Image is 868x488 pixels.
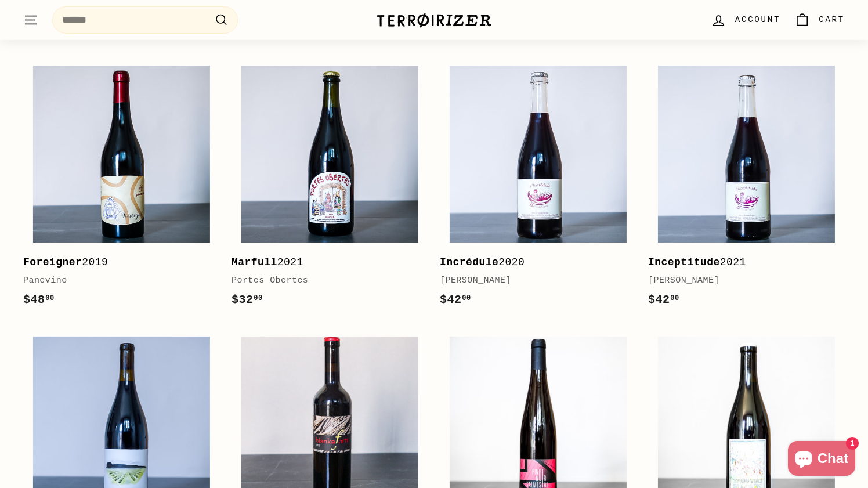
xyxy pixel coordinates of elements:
[232,56,428,321] a: Marfull2021Portes Obertes
[23,293,55,306] span: $48
[440,274,625,288] div: [PERSON_NAME]
[648,274,833,288] div: [PERSON_NAME]
[784,441,859,479] inbox-online-store-chat: Shopify online store chat
[462,294,471,302] sup: 00
[23,254,208,271] div: 2019
[232,293,263,306] span: $32
[787,3,852,37] a: Cart
[648,293,679,306] span: $42
[232,274,417,288] div: Portes Obertes
[819,13,845,26] span: Cart
[440,256,498,268] b: Incrédule
[254,294,262,302] sup: 00
[648,256,720,268] b: Inceptitude
[45,294,54,302] sup: 00
[735,13,780,26] span: Account
[440,254,625,271] div: 2020
[232,254,417,271] div: 2021
[23,256,82,268] b: Foreigner
[232,256,277,268] b: Marfull
[704,3,787,37] a: Account
[23,56,220,321] a: Foreigner2019Panevino
[440,56,636,321] a: Incrédule2020[PERSON_NAME]
[23,274,208,288] div: Panevino
[648,56,845,321] a: Inceptitude2021[PERSON_NAME]
[648,254,833,271] div: 2021
[670,294,679,302] sup: 00
[440,293,471,306] span: $42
